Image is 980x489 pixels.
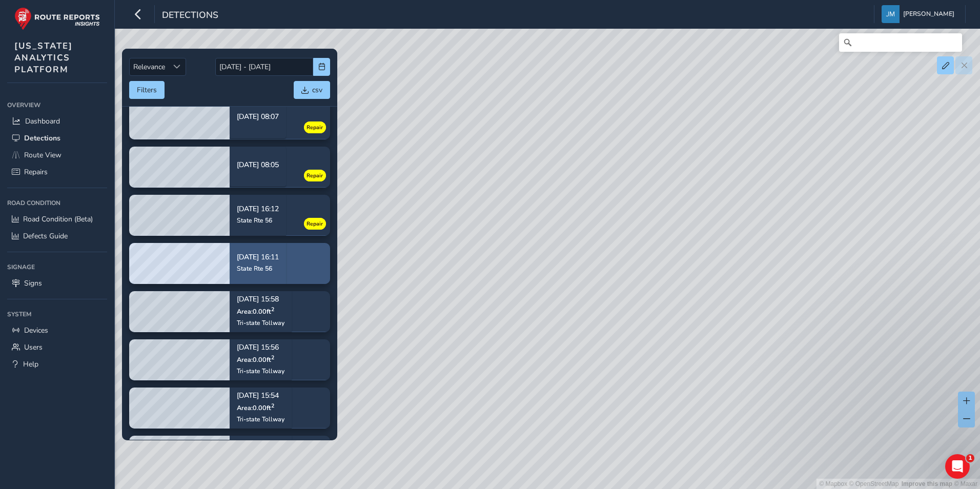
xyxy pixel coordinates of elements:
[237,216,279,225] div: State Rte 56
[271,354,274,361] sup: 2
[966,454,974,462] span: 1
[307,172,323,180] span: Repair
[7,147,107,164] a: Route View
[7,164,107,180] a: Repairs
[237,113,279,120] p: [DATE] 08:07
[23,231,68,241] span: Defects Guide
[237,296,284,303] p: [DATE] 15:58
[7,195,107,211] div: Road Condition
[24,133,60,143] span: Detections
[24,325,48,335] span: Devices
[24,278,42,288] span: Signs
[237,393,284,400] p: [DATE] 15:54
[24,150,62,160] span: Route View
[312,85,322,95] span: csv
[24,167,48,177] span: Repairs
[271,402,274,410] sup: 2
[7,339,107,356] a: Users
[271,305,274,313] sup: 2
[14,40,73,75] span: [US_STATE] ANALYTICS PLATFORM
[7,97,107,113] div: Overview
[237,319,284,327] div: Tri-state Tollway
[237,264,279,273] div: State Rte 56
[129,81,165,99] button: Filters
[237,355,274,364] span: Area: 0.00 ft
[237,206,279,213] p: [DATE] 16:12
[23,359,38,369] span: Help
[945,454,970,479] iframe: Intercom live chat
[130,58,169,75] span: Relevance
[237,307,274,316] span: Area: 0.00 ft
[7,113,107,130] a: Dashboard
[237,344,284,352] p: [DATE] 15:56
[7,228,107,244] a: Defects Guide
[882,5,958,23] button: [PERSON_NAME]
[237,415,284,423] div: Tri-state Tollway
[237,367,284,375] div: Tri-state Tollway
[14,7,100,30] img: rr logo
[7,275,107,292] a: Signs
[307,124,323,132] span: Repair
[7,307,107,322] div: System
[25,116,60,126] span: Dashboard
[162,9,218,23] span: Detections
[237,254,279,261] p: [DATE] 16:11
[307,220,323,228] span: Repair
[24,342,43,352] span: Users
[839,33,962,52] input: Search
[7,211,107,228] a: Road Condition (Beta)
[7,130,107,147] a: Detections
[237,403,274,412] span: Area: 0.00 ft
[169,58,186,75] div: Sort by Date
[882,5,900,23] img: diamond-layout
[903,5,954,23] span: [PERSON_NAME]
[294,81,330,99] button: csv
[23,214,93,224] span: Road Condition (Beta)
[7,322,107,339] a: Devices
[237,161,279,169] p: [DATE] 08:05
[7,259,107,275] div: Signage
[7,356,107,373] a: Help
